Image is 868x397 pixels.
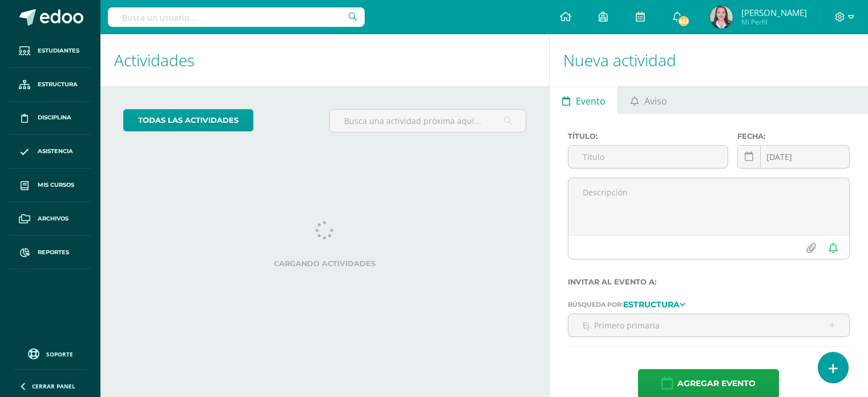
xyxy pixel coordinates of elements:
span: Soporte [46,350,73,358]
input: Título [568,146,728,168]
label: Título: [568,132,729,141]
input: Busca un usuario... [108,7,365,27]
span: [PERSON_NAME] [741,7,807,18]
a: Evento [550,86,617,114]
span: Estructura [38,80,78,89]
span: Estudiantes [38,46,79,55]
a: Aviso [618,86,679,114]
a: Reportes [9,236,91,270]
a: Asistencia [9,135,91,169]
strong: Estructura [623,299,680,310]
a: Estructura [9,68,91,102]
a: Soporte [14,346,87,361]
span: Asistencia [38,147,73,156]
input: Busca una actividad próxima aquí... [330,110,526,132]
img: 1ce4f04f28ed9ad3a58b77722272eac1.png [710,6,733,29]
span: Archivos [38,214,68,223]
label: Invitar al evento a: [568,278,850,286]
span: 932 [677,15,690,27]
input: Fecha de entrega [738,146,849,168]
a: Archivos [9,202,91,236]
a: Mis cursos [9,169,91,202]
h1: Nueva actividad [563,34,854,86]
span: Disciplina [38,113,71,122]
span: Cerrar panel [32,382,75,390]
span: Mis cursos [38,181,74,190]
a: Estudiantes [9,34,91,68]
input: Ej. Primero primaria [568,314,849,336]
a: Disciplina [9,102,91,135]
label: Fecha: [737,132,850,141]
span: Mi Perfil [741,17,807,27]
a: Estructura [623,300,685,308]
span: Reportes [38,248,69,257]
h1: Actividades [114,34,535,86]
a: todas las Actividades [123,109,253,131]
span: Búsqueda por: [568,300,623,308]
label: Cargando actividades [123,259,526,268]
span: Aviso [644,87,667,115]
span: Evento [576,87,605,115]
